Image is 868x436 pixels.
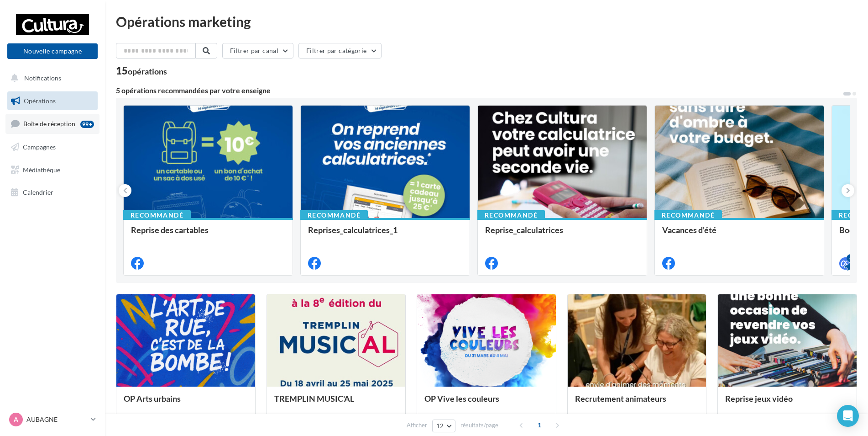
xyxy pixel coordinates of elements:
a: A AUBAGNE [7,411,98,428]
div: opérations [128,67,167,75]
span: 1 [532,418,547,432]
div: Vacances d'été [662,225,816,244]
div: Reprises_calculatrices_1 [308,225,462,244]
span: Afficher [407,421,427,430]
a: Campagnes [5,138,99,157]
span: Campagnes [23,143,56,151]
a: Opérations [5,91,99,111]
div: Open Intercom Messenger [837,405,859,427]
div: Recommandé [477,210,545,220]
div: Recommandé [123,210,191,220]
div: TREMPLIN MUSIC'AL [274,394,398,412]
div: Recommandé [300,210,368,220]
a: Médiathèque [5,160,99,180]
button: 12 [432,420,455,432]
span: Médiathèque [23,165,60,173]
button: Filtrer par catégorie [298,43,382,58]
span: Opérations [24,97,56,105]
span: Boîte de réception [23,120,75,128]
div: 5 opérations recommandées par votre enseigne [116,87,842,94]
div: 15 [116,66,167,76]
div: OP Vive les couleurs [424,394,549,412]
div: 4 [847,254,855,262]
a: Boîte de réception99+ [5,114,99,133]
button: Filtrer par canal [222,43,293,58]
span: résultats/page [460,421,498,430]
a: Calendrier [5,183,99,202]
button: Notifications [5,69,96,88]
span: Notifications [24,74,61,82]
p: AUBAGNE [26,415,87,424]
div: Recrutement animateurs [575,394,699,412]
button: Nouvelle campagne [7,43,98,59]
span: Calendrier [23,188,53,196]
span: 12 [436,422,444,430]
div: 99+ [80,121,94,128]
div: Opérations marketing [116,15,857,28]
span: A [14,415,18,424]
div: OP Arts urbains [124,394,248,412]
div: Reprise jeux vidéo [725,394,849,412]
div: Recommandé [654,210,722,220]
div: Reprise_calculatrices [485,225,639,244]
div: Reprise des cartables [131,225,285,244]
